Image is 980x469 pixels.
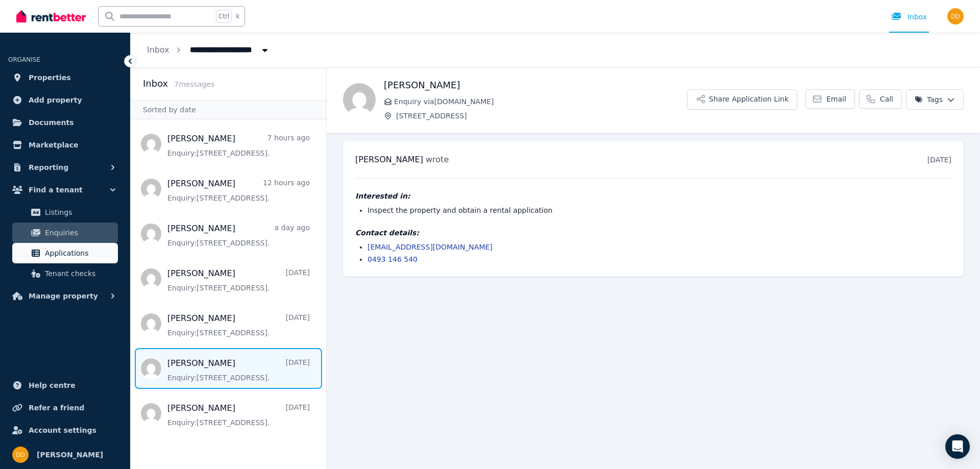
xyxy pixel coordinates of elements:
span: Listings [45,206,114,218]
a: [PERSON_NAME][DATE]Enquiry:[STREET_ADDRESS]. [167,312,310,338]
button: Manage property [8,286,122,306]
a: Enquiries [12,223,118,243]
span: Add property [29,94,82,106]
h4: Contact details: [355,228,951,238]
span: k [236,12,239,20]
span: Enquiries [45,227,114,239]
div: Open Intercom Messenger [945,434,970,459]
a: Marketplace [8,135,122,155]
h4: Interested in: [355,191,951,201]
span: [PERSON_NAME] [355,155,423,164]
img: Dean Dixon [12,447,29,463]
a: 0493 146 540 [367,255,418,263]
a: [EMAIL_ADDRESS][DOMAIN_NAME] [367,243,493,251]
span: Marketplace [29,139,78,151]
button: Share Application Link [687,89,797,110]
span: Manage property [29,290,98,302]
span: Find a tenant [29,184,83,196]
span: ORGANISE [8,56,40,63]
div: Inbox [891,12,927,22]
li: Inspect the property and obtain a rental application [367,205,951,215]
nav: Breadcrumb [131,33,286,67]
span: Tenant checks [45,267,114,280]
a: [PERSON_NAME][DATE]Enquiry:[STREET_ADDRESS]. [167,267,310,293]
span: 7 message s [174,80,214,88]
span: Account settings [29,424,96,436]
a: [PERSON_NAME]7 hours agoEnquiry:[STREET_ADDRESS]. [167,133,310,158]
h2: Inbox [143,77,168,91]
span: [STREET_ADDRESS] [396,111,687,121]
a: Listings [12,202,118,223]
img: RentBetter [16,9,86,24]
button: Reporting [8,157,122,178]
a: Properties [8,67,122,88]
span: Reporting [29,161,68,174]
span: Documents [29,116,74,129]
a: Applications [12,243,118,263]
img: Emily Gill [343,83,376,116]
a: Email [805,89,855,109]
a: [PERSON_NAME][DATE]Enquiry:[STREET_ADDRESS]. [167,402,310,428]
span: Help centre [29,379,76,391]
img: Dean Dixon [947,8,964,24]
a: Call [859,89,902,109]
a: Help centre [8,375,122,396]
span: Applications [45,247,114,259]
time: [DATE] [927,156,951,164]
button: Tags [906,89,964,110]
span: Call [880,94,893,104]
span: Tags [915,94,943,105]
a: Add property [8,90,122,110]
span: wrote [426,155,449,164]
a: Inbox [147,45,169,55]
a: [PERSON_NAME][DATE]Enquiry:[STREET_ADDRESS]. [167,357,310,383]
a: Account settings [8,420,122,440]
a: Documents [8,112,122,133]
span: Properties [29,71,71,84]
span: Enquiry via [DOMAIN_NAME] [394,96,687,107]
span: Refer a friend [29,402,84,414]
nav: Message list [131,119,326,438]
span: Email [826,94,846,104]
h1: [PERSON_NAME] [384,78,687,92]
a: Refer a friend [8,398,122,418]
a: [PERSON_NAME]a day agoEnquiry:[STREET_ADDRESS]. [167,223,310,248]
a: Tenant checks [12,263,118,284]
span: [PERSON_NAME] [37,449,103,461]
a: [PERSON_NAME]12 hours agoEnquiry:[STREET_ADDRESS]. [167,178,310,203]
button: Find a tenant [8,180,122,200]
div: Sorted by date [131,100,326,119]
span: Ctrl [216,10,232,23]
